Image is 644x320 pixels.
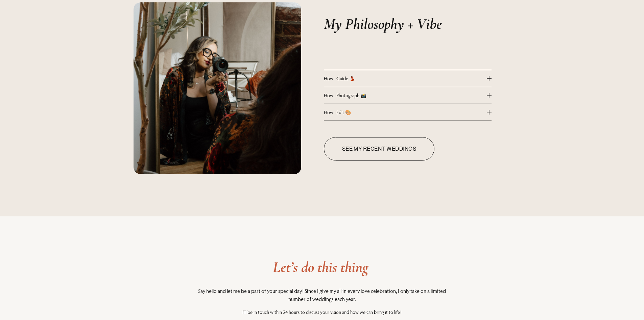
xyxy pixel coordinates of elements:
span: How I Photograph 📸 [324,92,487,99]
button: How I Edit 🎨 [324,104,492,121]
em: Let’s do this thing [273,258,368,276]
p: Say hello and let me be a part of your special day! Since I give my all in every love celebration... [191,287,453,303]
span: How I Edit 🎨 [324,109,487,115]
em: My Philosophy + Vibe [324,15,442,33]
button: How I Guide 💃🏽 [324,70,492,87]
span: How I Guide 💃🏽 [324,75,487,82]
a: See my Recent weddings [324,137,434,161]
button: How I Photograph 📸 [324,87,492,104]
